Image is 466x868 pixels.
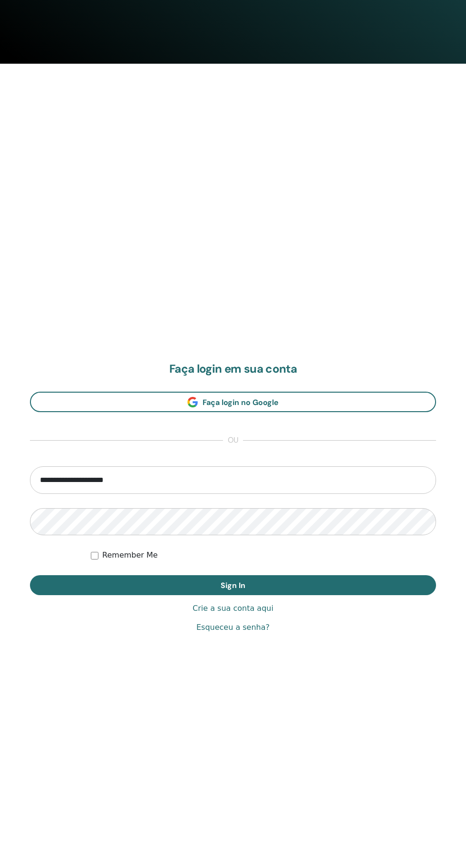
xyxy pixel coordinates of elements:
div: Keep me authenticated indefinitely or until I manually logout [91,550,436,561]
span: Faça login no Google [203,397,279,407]
label: Remember Me [102,550,158,561]
a: Esqueceu a senha? [196,622,270,633]
h2: Faça login em sua conta [30,362,436,376]
span: Sign In [221,580,245,590]
a: Crie a sua conta aqui [193,603,273,614]
button: Sign In [30,575,436,595]
a: Faça login no Google [30,392,436,412]
span: ou [223,435,243,446]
